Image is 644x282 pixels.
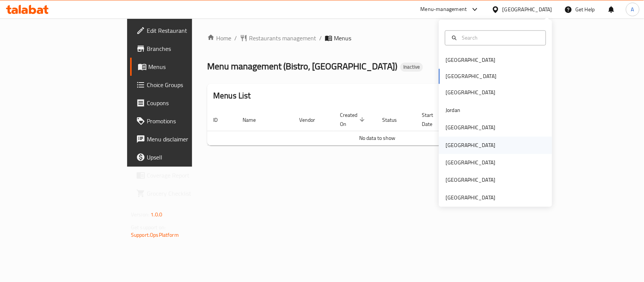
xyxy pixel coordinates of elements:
[631,5,634,14] span: A
[421,5,467,14] div: Menu-management
[147,80,229,89] span: Choice Groups
[213,115,227,124] span: ID
[147,44,229,53] span: Branches
[130,21,235,40] a: Edit Restaurant
[130,184,235,202] a: Grocery Checklist
[240,34,316,43] a: Restaurants management
[446,193,495,202] div: [GEOGRAPHIC_DATA]
[207,58,397,75] span: Menu management ( Bistro, [GEOGRAPHIC_DATA] )
[207,108,547,146] table: enhanced table
[148,62,229,71] span: Menus
[130,76,235,94] a: Choice Groups
[213,90,251,101] h2: Menus List
[382,115,407,124] span: Status
[131,230,179,240] a: Support.OpsPlatform
[446,159,495,167] div: [GEOGRAPHIC_DATA]
[147,26,229,35] span: Edit Restaurant
[131,222,166,232] span: Get support on:
[130,94,235,112] a: Coupons
[234,34,237,43] li: /
[147,153,229,162] span: Upsell
[319,34,322,43] li: /
[131,210,149,219] span: Version:
[503,5,552,14] div: [GEOGRAPHIC_DATA]
[446,141,495,149] div: [GEOGRAPHIC_DATA]
[147,98,229,107] span: Coupons
[147,189,229,198] span: Grocery Checklist
[130,112,235,130] a: Promotions
[130,130,235,148] a: Menu disclaimer
[400,64,423,70] span: Inactive
[151,210,162,219] span: 1.0.0
[249,34,316,43] span: Restaurants management
[130,58,235,76] a: Menus
[299,115,325,124] span: Vendor
[446,56,495,64] div: [GEOGRAPHIC_DATA]
[459,34,541,42] input: Search
[400,63,423,72] div: Inactive
[359,133,395,143] span: No data to show
[446,106,460,114] div: Jordan
[207,34,502,43] nav: breadcrumb
[147,171,229,180] span: Coverage Report
[422,110,443,129] span: Start Date
[130,148,235,166] a: Upsell
[446,124,495,132] div: [GEOGRAPHIC_DATA]
[446,89,495,97] div: [GEOGRAPHIC_DATA]
[243,115,266,124] span: Name
[130,166,235,184] a: Coverage Report
[340,110,367,129] span: Created On
[130,40,235,58] a: Branches
[334,34,351,43] span: Menus
[147,116,229,126] span: Promotions
[446,176,495,184] div: [GEOGRAPHIC_DATA]
[147,135,229,144] span: Menu disclaimer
